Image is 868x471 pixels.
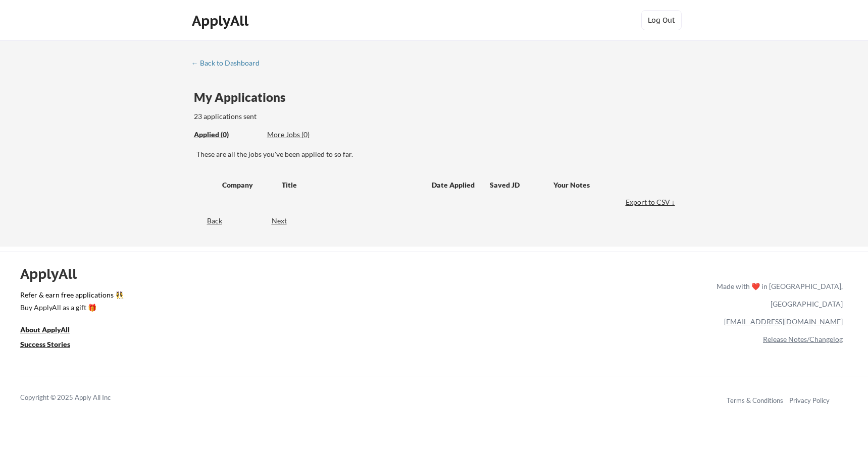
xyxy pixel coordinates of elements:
[222,180,273,190] div: Company
[191,60,267,67] div: ← Back to Dashboard
[192,12,251,29] div: ApplyAll
[789,396,830,404] a: Privacy Policy
[194,130,260,140] div: Applied (0)
[20,304,121,311] div: Buy ApplyAll as a gift 🎁
[712,277,843,313] div: Made with ❤️ in [GEOGRAPHIC_DATA], [GEOGRAPHIC_DATA]
[20,393,136,403] div: Copyright © 2025 Apply All Inc
[191,216,222,226] div: Back
[20,265,88,282] div: ApplyAll
[282,180,422,190] div: Title
[267,130,341,140] div: More Jobs (0)
[191,59,267,69] a: ← Back to Dashboard
[641,10,682,30] button: Log Out
[20,324,84,337] a: About ApplyAll
[727,396,783,404] a: Terms & Conditions
[20,291,505,302] a: Refer & earn free applications 👯‍♀️
[553,180,669,190] div: Your Notes
[432,180,476,190] div: Date Applied
[20,340,70,348] u: Success Stories
[194,91,294,103] div: My Applications
[267,130,341,140] div: These are job applications we think you'd be a good fit for, but couldn't apply you to automatica...
[724,317,843,326] a: [EMAIL_ADDRESS][DOMAIN_NAME]
[20,325,70,334] u: About ApplyAll
[626,197,678,207] div: Export to CSV ↓
[272,216,298,226] div: Next
[490,175,553,194] div: Saved JD
[194,130,260,140] div: These are all the jobs you've been applied to so far.
[196,149,678,159] div: These are all the jobs you've been applied to so far.
[20,339,84,351] a: Success Stories
[20,302,121,315] a: Buy ApplyAll as a gift 🎁
[763,335,843,343] a: Release Notes/Changelog
[194,111,389,122] div: 23 applications sent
